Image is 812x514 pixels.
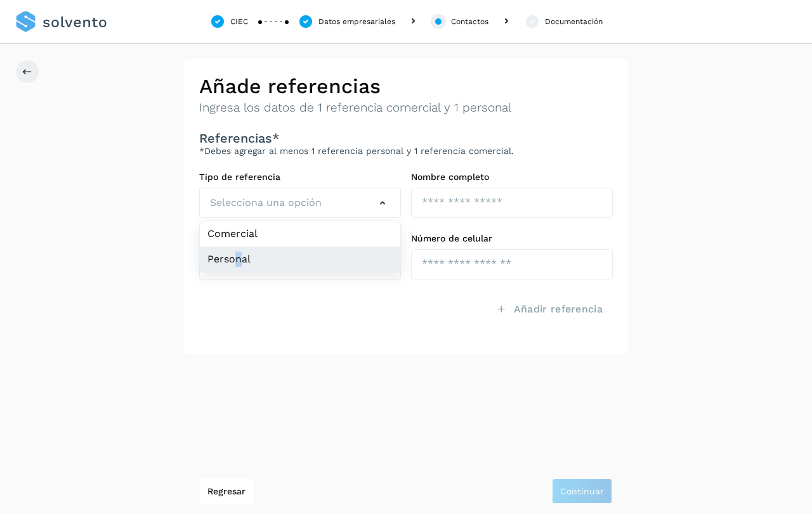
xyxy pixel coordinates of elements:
h3: Referencias* [199,131,613,146]
button: Regresar [200,479,253,504]
div: Contactos [451,16,488,27]
button: Añadir referencia [486,295,613,324]
span: Regresar [207,487,246,496]
span: Continuar [560,487,604,496]
div: CIEC [230,16,248,27]
button: Continuar [552,479,612,504]
li: Personal [200,247,400,272]
span: Selecciona una opción [210,195,322,210]
div: Datos empresariales [318,16,395,27]
p: Ingresa los datos de 1 referencia comercial y 1 personal [199,101,613,115]
label: Nombre completo [411,172,613,183]
label: Tipo de referencia [199,172,401,183]
label: Número de celular [411,233,613,244]
li: Comercial [200,221,400,247]
div: Documentación [545,16,603,27]
span: Añadir referencia [514,302,603,316]
h2: Añade referencias [199,74,613,98]
p: *Debes agregar al menos 1 referencia personal y 1 referencia comercial. [199,146,613,157]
